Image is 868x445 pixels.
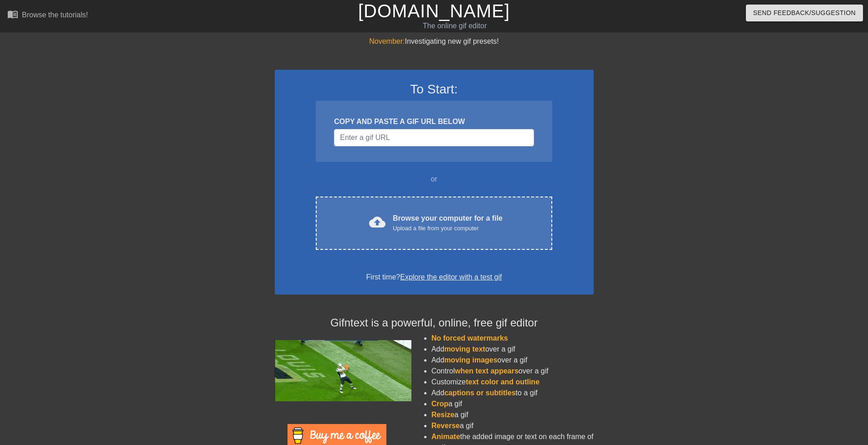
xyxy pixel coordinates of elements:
li: a gif [431,398,594,409]
span: Reverse [431,422,460,429]
li: Add over a gif [431,344,594,355]
span: Send Feedback/Suggestion [753,7,856,19]
span: Crop [431,400,448,408]
li: a gif [431,420,594,431]
div: First time? [287,272,582,283]
div: or [298,174,570,185]
a: Explore the editor with a test gif [400,273,502,281]
span: when text appears [455,367,519,375]
span: moving images [444,356,497,364]
span: No forced watermarks [431,334,508,342]
li: Add to a gif [431,388,594,398]
span: moving text [444,345,485,353]
div: Browse the tutorials! [22,11,88,19]
span: menu_book [7,9,18,20]
span: Animate [431,433,460,440]
li: Customize [431,377,594,388]
li: a gif [431,409,594,420]
span: November: [369,37,405,45]
img: football_small.gif [275,340,411,401]
span: Resize [431,411,455,419]
a: [DOMAIN_NAME] [358,1,510,21]
li: Add over a gif [431,355,594,366]
div: Upload a file from your computer [393,224,503,233]
span: cloud_upload [369,214,385,230]
span: captions or subtitles [444,389,515,397]
span: text color and outline [466,378,539,386]
div: COPY AND PASTE A GIF URL BELOW [334,116,534,127]
h3: To Start: [287,82,582,97]
a: Browse the tutorials! [7,9,88,23]
button: Send Feedback/Suggestion [746,5,863,21]
input: Username [334,129,534,146]
div: Investigating new gif presets! [275,36,594,47]
div: The online gif editor [294,21,616,31]
h4: Gifntext is a powerful, online, free gif editor [275,316,594,330]
div: Browse your computer for a file [393,213,503,233]
li: Control over a gif [431,366,594,377]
